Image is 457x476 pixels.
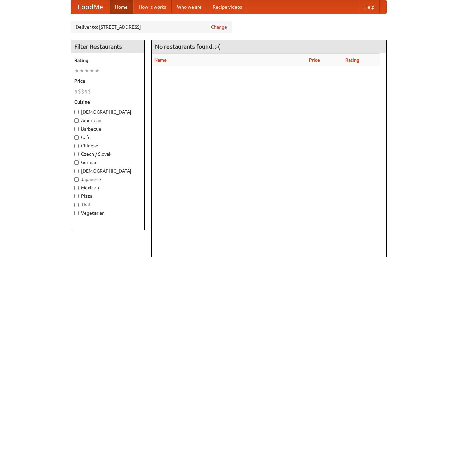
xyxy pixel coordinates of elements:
[74,203,79,207] input: Thai
[84,67,89,74] li: ★
[84,88,88,95] li: $
[74,169,79,173] input: [DEMOGRAPHIC_DATA]
[74,110,79,114] input: [DEMOGRAPHIC_DATA]
[74,211,79,215] input: Vegetarian
[133,0,172,14] a: How it works
[74,201,141,208] label: Thai
[74,151,141,157] label: Czech / Slovak
[74,152,79,156] input: Czech / Slovak
[79,67,84,74] li: ★
[74,118,79,123] input: American
[74,184,141,191] label: Mexican
[74,177,79,182] input: Japanese
[74,193,141,199] label: Pizza
[74,160,79,165] input: German
[74,176,141,183] label: Japanese
[74,186,79,190] input: Mexican
[359,0,380,14] a: Help
[172,0,207,14] a: Who we are
[74,57,141,64] h5: Rating
[74,127,79,131] input: Barbecue
[89,67,94,74] li: ★
[74,142,141,149] label: Chinese
[71,21,232,33] div: Deliver to: [STREET_ADDRESS]
[74,125,141,132] label: Barbecue
[71,0,110,14] a: FoodMe
[155,43,220,50] ng-pluralize: No restaurants found. :-(
[74,159,141,166] label: German
[74,88,78,95] li: $
[74,210,141,216] label: Vegetarian
[71,40,144,53] h4: Filter Restaurants
[110,0,133,14] a: Home
[78,88,81,95] li: $
[74,168,141,174] label: [DEMOGRAPHIC_DATA]
[74,109,141,115] label: [DEMOGRAPHIC_DATA]
[74,99,141,105] h5: Cuisine
[207,0,247,14] a: Recipe videos
[94,67,100,74] li: ★
[74,78,141,84] h5: Price
[81,88,84,95] li: $
[211,24,227,30] a: Change
[88,88,91,95] li: $
[345,57,359,63] a: Rating
[74,135,79,140] input: Cafe
[74,117,141,124] label: American
[74,134,141,141] label: Cafe
[74,67,79,74] li: ★
[74,194,79,198] input: Pizza
[309,57,320,63] a: Price
[154,57,167,63] a: Name
[74,144,79,148] input: Chinese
